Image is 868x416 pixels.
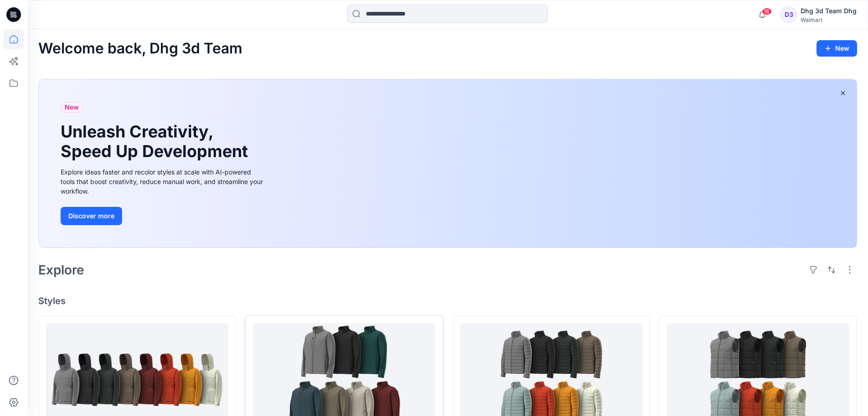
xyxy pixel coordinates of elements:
[801,16,857,23] div: Walmart
[817,40,857,57] button: New
[38,295,857,306] h4: Styles
[762,8,772,15] span: 16
[65,102,79,113] span: New
[61,167,266,196] div: Explore ideas faster and recolor styles at scale with AI-powered tools that boost creativity, red...
[38,263,84,277] h2: Explore
[781,6,797,23] div: D3
[61,207,122,225] button: Discover more
[61,122,252,161] h1: Unleash Creativity, Speed Up Development
[801,5,857,16] div: Dhg 3d Team Dhg
[61,207,266,225] a: Discover more
[38,40,242,57] h2: Welcome back, Dhg 3d Team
